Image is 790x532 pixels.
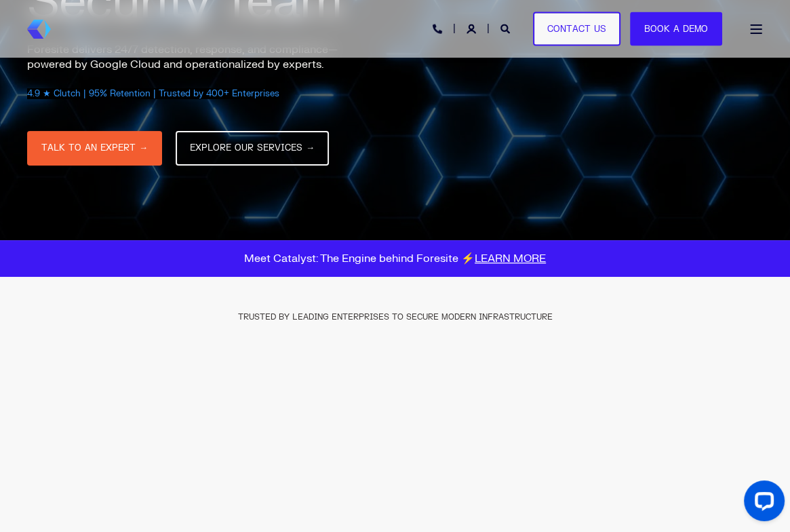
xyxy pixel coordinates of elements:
[238,311,553,322] span: TRUSTED BY LEADING ENTERPRISES TO SECURE MODERN INFRASTRUCTURE
[27,131,162,166] a: TALK TO AN EXPERT →
[743,18,770,41] a: Open Burger Menu
[500,22,513,34] a: Open Search
[467,22,479,34] a: Login
[27,88,279,99] span: 4.9 ★ Clutch | 95% Retention | Trusted by 400+ Enterprises
[27,20,51,39] a: Back to Home
[176,131,329,166] a: EXPLORE OUR SERVICES →
[533,12,620,46] a: Contact Us
[244,252,546,265] span: Meet Catalyst: The Engine behind Foresite ⚡️
[733,475,790,532] iframe: LiveChat chat widget
[27,20,51,39] img: Foresite brand mark, a hexagon shape of blues with a directional arrow to the right hand side
[630,12,722,46] a: Book a Demo
[475,252,546,265] a: LEARN MORE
